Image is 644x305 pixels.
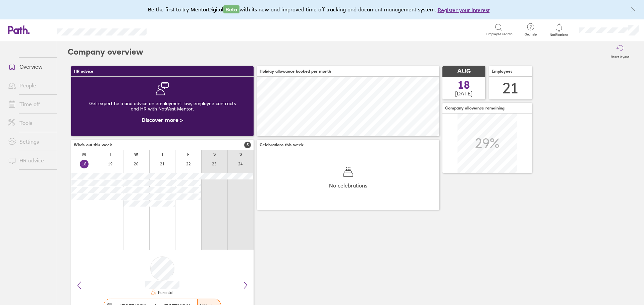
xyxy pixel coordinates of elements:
a: Time off [3,97,57,111]
div: S [213,152,216,157]
span: [DATE] [455,90,473,96]
a: Settings [3,135,57,148]
a: Discover more > [142,117,183,123]
span: Company allowance remaining [445,106,504,110]
span: Celebrations this week [260,143,304,147]
div: S [239,152,242,157]
button: Register your interest [438,6,490,14]
span: Holiday allowance booked per month [260,69,331,74]
span: Employees [492,69,513,74]
span: No celebrations [329,182,367,188]
div: 21 [502,80,519,97]
span: Who's out this week [74,143,112,147]
span: Notifications [548,33,570,37]
a: Overview [3,60,57,73]
span: HR advice [74,69,93,74]
span: Employee search [486,32,513,36]
span: Beta [223,5,239,13]
div: W [134,152,138,157]
a: HR advice [3,154,57,167]
div: T [161,152,164,157]
h2: Company overview [68,41,143,63]
a: People [3,79,57,92]
div: Be the first to try MentorDigital with its new and improved time off tracking and document manage... [148,5,496,14]
div: Parental [157,290,173,295]
span: Get help [520,32,542,36]
div: Get expert help and advice on employment law, employee contracts and HR with NatWest Mentor. [76,95,248,117]
div: M [82,152,86,157]
span: AUG [457,68,471,75]
div: Search [165,26,182,32]
button: Reset layout [607,41,633,63]
div: F [187,152,190,157]
label: Reset layout [607,53,633,59]
a: Notifications [548,23,570,37]
div: T [109,152,111,157]
a: Tools [3,116,57,130]
span: 5 [244,142,251,148]
span: 18 [458,80,470,90]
